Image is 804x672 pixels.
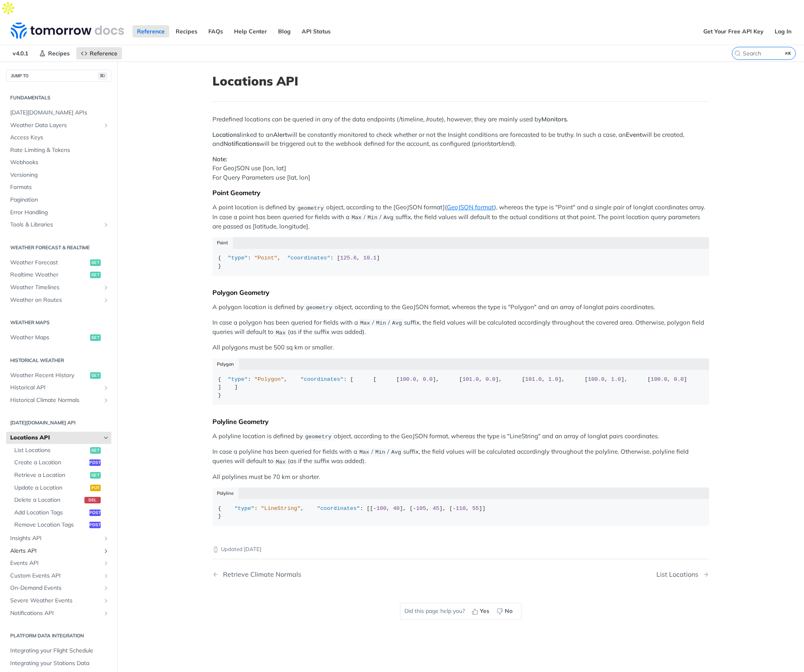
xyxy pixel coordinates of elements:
[274,25,295,37] a: Blog
[6,369,111,382] a: Weather Recent Historyget
[480,607,489,615] span: Yes
[297,205,324,211] span: geometry
[212,562,709,586] nav: Pagination Controls
[360,320,370,326] span: Max
[376,320,386,326] span: Min
[90,472,101,479] span: get
[306,305,332,311] span: geometry
[273,131,287,138] strong: Alert
[373,505,376,512] span: -
[10,434,101,442] span: Locations API
[469,605,494,617] button: Yes
[261,505,300,512] span: "LineString"
[14,459,87,467] span: Create a Location
[486,376,495,382] span: 0.0
[6,206,111,219] a: Error Handling
[103,297,109,303] button: Show subpages for Weather on Routes
[103,585,109,591] button: Show subpages for On-Demand Events
[6,382,111,394] a: Historical APIShow subpages for Historical API
[14,521,87,529] span: Remove Location Tags
[10,597,101,605] span: Severe Weather Events
[6,281,111,294] a: Weather TimelinesShow subpages for Weather Timelines
[297,25,335,37] a: API Status
[656,571,709,578] a: Next Page: List Locations
[494,605,517,617] button: No
[6,107,111,119] a: [DATE][DOMAIN_NAME] APIs
[10,259,88,267] span: Weather Forecast
[6,144,111,156] a: Rate Limiting & Tokens
[6,181,111,193] a: Formats
[413,505,416,512] span: -
[300,376,343,382] span: "coordinates"
[90,334,101,341] span: get
[10,109,109,117] span: [DATE][DOMAIN_NAME] APIs
[212,472,709,482] p: All polylines must be 70 km or shorter.
[6,244,111,251] h2: Weather Forecast & realtime
[6,570,111,582] a: Custom Events APIShow subpages for Custom Events API
[6,119,111,132] a: Weather Data LayersShow subpages for Weather Data Layers
[90,372,101,379] span: get
[228,255,248,261] span: "type"
[363,255,376,261] span: 10.1
[212,432,709,441] p: A polyline location is defined by object, according to the GeoJSON format, whereas the type is "L...
[204,25,228,37] a: FAQs
[376,505,386,512] span: 100
[6,219,111,231] a: Tools & LibrariesShow subpages for Tools & Libraries
[84,497,101,503] span: del
[10,609,101,617] span: Notifications API
[103,610,109,617] button: Show subpages for Notifications API
[770,25,796,37] a: Log In
[10,296,101,304] span: Weather on Routes
[212,115,709,124] p: Predefined locations can be queried in any of the data endpoints (/timeline, /route), however, th...
[656,571,702,578] div: List Locations
[212,318,709,337] p: In case a polygon has been queried for fields with a / / suffix, the field values will be calcula...
[212,74,709,88] h1: Locations API
[541,115,567,123] strong: Monitors
[6,545,111,557] a: Alerts APIShow subpages for Alerts API
[103,435,109,441] button: Hide subpages for Locations API
[133,25,169,37] a: Reference
[223,140,259,147] strong: Notifications
[400,376,416,382] span: 100.0
[6,632,111,639] h2: Platform DATA integration
[98,72,107,79] span: ⌘/
[10,209,109,217] span: Error Handling
[8,47,33,59] span: v4.0.1
[359,449,369,455] span: Max
[6,319,111,326] h2: Weather Maps
[228,376,248,382] span: "type"
[548,376,558,382] span: 1.0
[10,519,111,531] a: Remove Location Tagspost
[48,50,70,57] span: Recipes
[651,376,667,382] span: 100.0
[6,169,111,181] a: Versioning
[317,505,360,512] span: "coordinates"
[287,255,330,261] span: "coordinates"
[783,49,793,57] kbd: ⌘K
[90,259,101,266] span: get
[734,50,741,57] svg: Search
[416,505,426,512] span: 105
[212,343,709,352] p: All polygons must be 500 sq km or smaller.
[447,203,494,211] a: GeoJSON format
[674,376,684,382] span: 0.0
[212,203,709,231] p: A point location is defined by object, according to the [GeoJSON format]( ), whereas the type is ...
[351,215,361,221] span: Max
[6,582,111,594] a: On-Demand EventsShow subpages for On-Demand Events
[103,560,109,567] button: Show subpages for Events API
[103,548,109,554] button: Show subpages for Alerts API
[90,50,117,57] span: Reference
[10,659,109,668] span: Integrating your Stations Data
[433,505,439,512] span: 45
[462,376,479,382] span: 101.0
[212,545,709,553] p: Updated [DATE]
[90,272,101,278] span: get
[10,482,111,494] a: Update a Locationput
[305,434,331,440] span: geometry
[212,155,228,163] strong: Note:
[6,607,111,619] a: Notifications APIShow subpages for Notifications API
[384,215,393,221] span: Avg
[6,132,111,144] a: Access Keys
[375,449,385,455] span: Min
[10,494,111,506] a: Delete a Locationdel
